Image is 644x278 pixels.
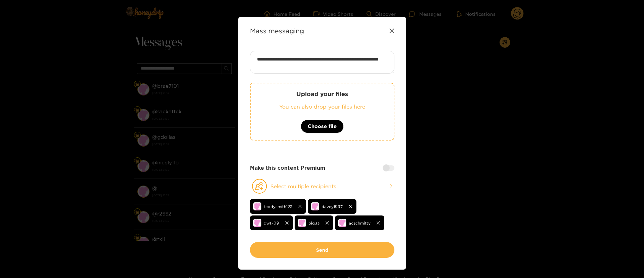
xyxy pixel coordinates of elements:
button: Choose file [301,120,344,133]
img: no-avatar.png [338,219,346,227]
button: Send [250,242,394,258]
span: acschmitty [349,219,371,227]
img: no-avatar.png [253,219,261,227]
span: big33 [308,219,319,227]
img: no-avatar.png [298,219,306,227]
span: teddysmith123 [264,203,292,210]
strong: Make this content Premium [250,164,325,172]
p: You can also drop your files here [264,103,380,111]
span: davey1997 [321,203,343,210]
p: Upload your files [264,90,380,98]
img: no-avatar.png [253,202,261,210]
strong: Mass messaging [250,27,304,35]
span: gw1709 [264,219,279,227]
span: Choose file [308,122,337,130]
img: no-avatar.png [311,202,319,210]
button: Select multiple recipients [250,178,394,194]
